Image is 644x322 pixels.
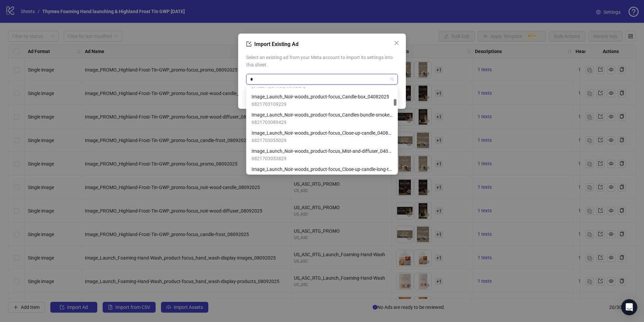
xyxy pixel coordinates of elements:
[248,128,396,146] div: Image_Launch_Noir-woods_product-focus_Close-up-candle_04082025
[252,119,392,126] span: 6821703089429
[252,93,389,100] span: Image_Launch_Noir-woods_product-focus_Candle-box_04082025
[252,147,392,155] span: Image_Launch_Noir-woods_product-focus_Mist-and-diffuser_04082025
[252,111,392,119] span: Image_Launch_Noir-woods_product-focus_Candles-bundle-smoke_04082025
[252,137,392,144] span: 6821703055029
[621,299,637,315] div: Open Intercom Messenger
[248,146,396,164] div: Image_Launch_Noir-woods_product-focus_Mist-and-diffuser_04082025
[391,38,402,48] button: Close
[254,41,299,47] span: Import Existing Ad
[246,41,252,47] span: import
[246,54,398,68] span: Select an existing ad from your Meta account to import its settings into this sheet.
[248,91,396,109] div: Image_Launch_Noir-woods_product-focus_Candle-box_04082025
[252,100,389,108] span: 6821703109229
[252,129,392,137] span: Image_Launch_Noir-woods_product-focus_Close-up-candle_04082025
[394,40,399,46] span: close
[248,164,396,182] div: Image_Launch_Noir-woods_product-focus_Close-up-candle-long-text_04082025
[252,155,392,162] span: 6821703053829
[248,109,396,128] div: Image_Launch_Noir-woods_product-focus_Candles-bundle-smoke_04082025
[252,166,392,173] span: Image_Launch_Noir-woods_product-focus_Close-up-candle-long-text_04082025
[252,173,392,180] span: 6821703037829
